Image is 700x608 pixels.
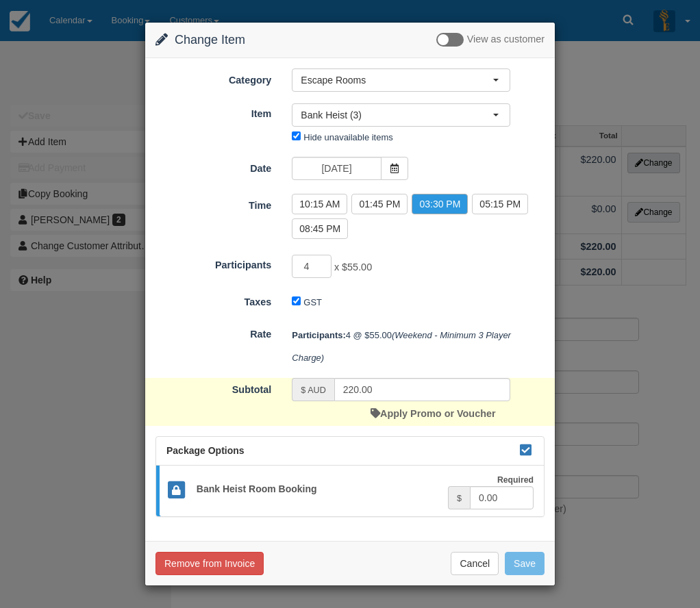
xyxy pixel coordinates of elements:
[334,262,372,273] span: x $55.00
[155,552,264,575] button: Remove from Invoice
[301,108,492,122] span: Bank Heist (3)
[166,445,245,456] span: Package Options
[467,34,545,45] span: View as customer
[145,68,282,88] label: Category
[301,73,492,87] span: Escape Rooms
[292,218,348,239] label: 08:45 PM
[175,33,245,47] span: Change Item
[145,157,282,176] label: Date
[472,194,528,214] label: 05:15 PM
[145,194,282,213] label: Time
[145,253,282,273] label: Participants
[145,102,282,121] label: Item
[145,322,282,342] label: Rate
[451,552,499,575] button: Cancel
[371,408,495,419] a: Apply Promo or Voucher
[292,330,345,340] strong: Participants
[186,484,448,494] h5: Bank Heist Room Booking
[156,466,544,517] a: Bank Heist Room Booking Required $
[145,290,282,309] label: Taxes
[351,194,408,214] label: 01:45 PM
[303,297,322,307] label: GST
[292,194,347,214] label: 10:15 AM
[457,494,462,503] small: $
[292,255,332,278] input: Participants
[412,194,468,214] label: 03:30 PM
[145,378,282,397] label: Subtotal
[497,475,534,485] strong: Required
[282,324,555,369] div: 4 @ $55.00
[303,132,392,142] label: Hide unavailable items
[301,385,325,395] small: $ AUD
[292,68,510,92] button: Escape Rooms
[292,330,513,363] em: (Weekend - Minimum 3 Player Charge)
[505,552,545,575] button: Save
[292,103,510,127] button: Bank Heist (3)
